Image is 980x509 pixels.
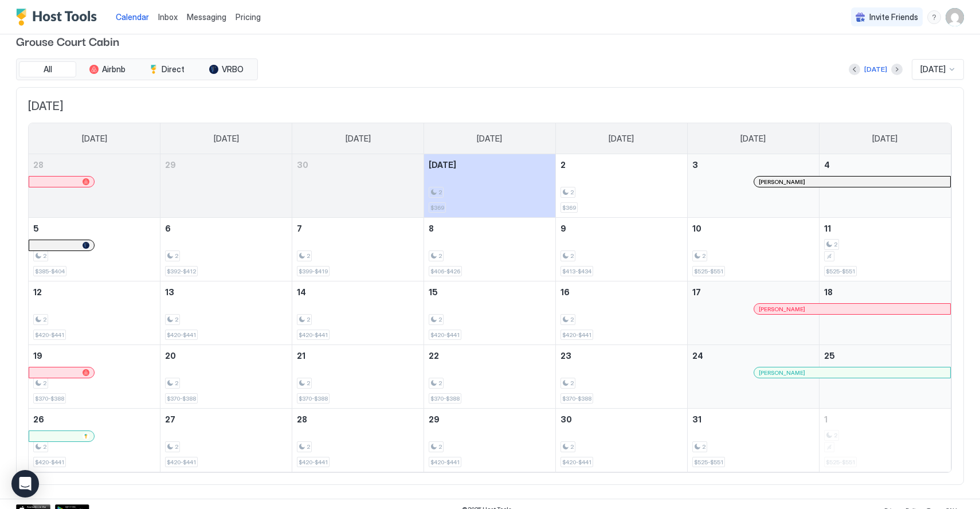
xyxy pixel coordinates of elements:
td: October 21, 2025 [292,345,424,409]
td: October 31, 2025 [687,409,819,472]
span: $420-$441 [562,459,591,466]
td: October 29, 2025 [424,409,556,472]
span: All [44,64,52,75]
span: 2 [307,443,310,451]
span: 2 [438,443,442,451]
span: 11 [824,224,831,233]
a: September 30, 2025 [292,154,424,175]
span: Grouse Court Cabin [16,32,964,49]
span: [DATE] [609,134,634,144]
span: 2 [175,252,178,260]
span: Invite Friends [869,12,918,22]
span: 18 [824,287,833,297]
span: 2 [438,316,442,323]
div: [PERSON_NAME] [759,369,946,377]
span: [DATE] [429,160,456,170]
span: 12 [33,287,42,297]
span: 30 [297,160,308,170]
span: 2 [438,379,442,387]
span: 2 [307,252,310,260]
span: $370-$388 [299,395,328,402]
td: October 16, 2025 [555,281,687,345]
span: $370-$388 [562,395,591,402]
td: October 25, 2025 [819,345,951,409]
span: 1 [824,414,828,424]
a: October 27, 2025 [160,409,292,430]
td: October 3, 2025 [687,154,819,218]
a: Wednesday [465,123,513,154]
span: 2 [175,316,178,323]
td: October 5, 2025 [29,218,160,281]
a: October 28, 2025 [292,409,424,430]
span: $392-$412 [167,268,196,275]
span: $420-$441 [430,459,460,466]
span: $420-$441 [167,459,196,466]
span: [DATE] [740,134,766,144]
span: Calendar [116,12,149,22]
td: October 15, 2025 [424,281,556,345]
span: [DATE] [28,99,952,113]
span: [DATE] [346,134,371,144]
a: October 14, 2025 [292,281,424,303]
td: September 30, 2025 [292,154,424,218]
span: 2 [438,189,442,196]
div: tab-group [16,58,258,80]
a: Thursday [597,123,645,154]
a: October 20, 2025 [160,345,292,366]
span: 10 [692,224,701,233]
span: 19 [33,351,42,361]
span: $420-$441 [299,459,328,466]
span: $369 [430,204,444,212]
span: 7 [297,224,302,233]
span: 2 [175,443,178,451]
span: 29 [165,160,176,170]
span: Direct [162,64,185,75]
span: 5 [33,224,39,233]
td: October 13, 2025 [160,281,292,345]
span: 2 [43,316,46,323]
a: Inbox [158,11,178,23]
span: 2 [438,252,442,260]
td: October 12, 2025 [29,281,160,345]
span: [DATE] [214,134,239,144]
span: $420-$441 [35,459,64,466]
a: Host Tools Logo [16,9,102,26]
a: October 30, 2025 [556,409,687,430]
a: September 29, 2025 [160,154,292,175]
a: Calendar [116,11,149,23]
td: October 4, 2025 [819,154,951,218]
a: October 1, 2025 [424,154,555,175]
span: $525-$551 [694,268,723,275]
span: 16 [560,287,570,297]
button: Previous month [849,64,860,75]
a: October 25, 2025 [820,345,951,366]
a: October 11, 2025 [820,218,951,239]
a: October 31, 2025 [688,409,819,430]
button: All [19,61,76,77]
span: 15 [429,287,438,297]
span: 2 [560,160,566,170]
a: October 8, 2025 [424,218,555,239]
span: $369 [562,204,576,212]
button: Airbnb [79,61,136,77]
div: [PERSON_NAME] [759,178,946,186]
td: October 30, 2025 [555,409,687,472]
span: 2 [570,252,574,260]
td: October 9, 2025 [555,218,687,281]
span: 2 [702,443,705,451]
span: 20 [165,351,176,361]
span: $420-$441 [299,331,328,339]
span: 28 [33,160,44,170]
span: 22 [429,351,439,361]
span: [DATE] [872,134,897,144]
td: October 19, 2025 [29,345,160,409]
span: 21 [297,351,305,361]
button: Next month [891,64,903,75]
td: October 27, 2025 [160,409,292,472]
span: $420-$441 [430,331,460,339]
span: $399-$419 [299,268,328,275]
td: October 22, 2025 [424,345,556,409]
td: October 1, 2025 [424,154,556,218]
span: $406-$426 [430,268,460,275]
a: October 6, 2025 [160,218,292,239]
